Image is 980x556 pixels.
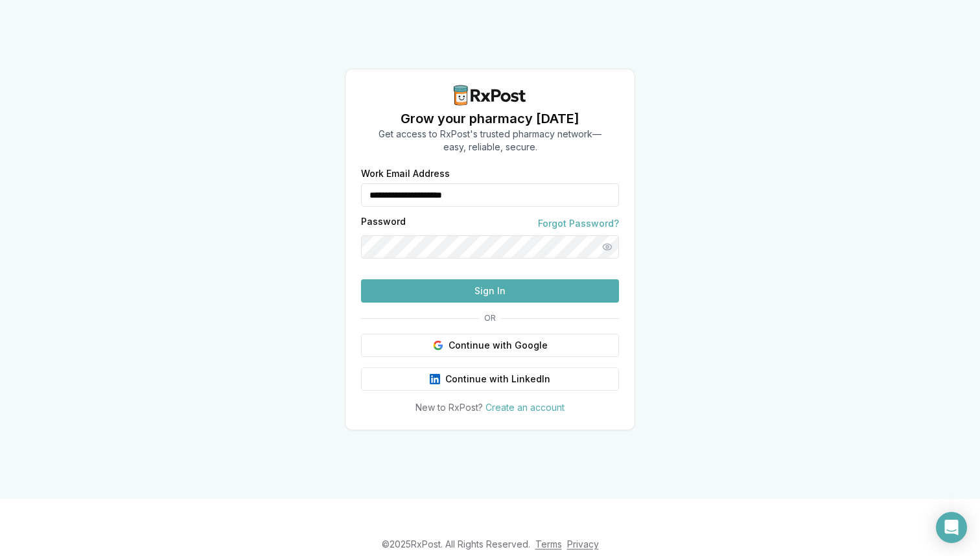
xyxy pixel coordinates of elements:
[415,402,483,413] span: New to RxPost?
[535,539,562,550] a: Terms
[485,402,565,413] a: Create an account
[538,217,619,230] a: Forgot Password?
[596,235,619,259] button: Show password
[361,334,619,357] button: Continue with Google
[449,85,531,106] img: RxPost Logo
[361,217,406,230] label: Password
[361,367,619,391] button: Continue with LinkedIn
[379,128,601,154] p: Get access to RxPost's trusted pharmacy network— easy, reliable, secure.
[433,340,443,351] img: Google
[430,374,440,384] img: LinkedIn
[361,279,619,303] button: Sign In
[361,169,619,178] label: Work Email Address
[479,313,501,323] span: OR
[567,539,599,550] a: Privacy
[379,110,601,128] h1: Grow your pharmacy [DATE]
[936,512,967,543] div: Open Intercom Messenger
